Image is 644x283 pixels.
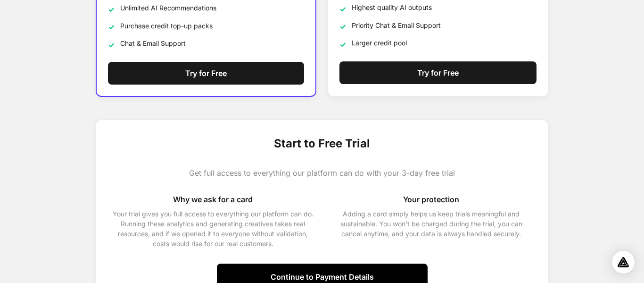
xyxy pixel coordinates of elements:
[108,4,115,15] span: ✓
[339,3,346,15] span: ✓
[108,39,115,51] span: ✓
[108,62,304,85] button: Try for Free
[120,38,186,48] span: Chat & Email Support
[111,209,314,249] p: Your trial gives you full access to everything our platform can do. Running these analytics and g...
[339,61,537,84] button: Try for Free
[120,21,213,31] span: Purchase credit top-up packs
[274,135,370,152] span: Start to Free Trial
[111,194,314,205] h4: Why we ask for a card
[339,21,346,32] span: ✓
[352,38,407,48] span: Larger credit pool
[111,167,533,179] p: Get full access to everything our platform can do with your 3-day free trial
[120,3,216,13] span: Unlimited AI Recommendations
[330,194,533,205] h4: Your protection
[339,39,346,50] span: ✓
[352,2,432,12] span: Highest quality AI outputs
[352,20,441,30] span: Priority Chat & Email Support
[612,251,635,274] div: Open Intercom Messenger
[330,209,533,239] p: Adding a card simply helps us keep trials meaningful and sustainable. You won't be charged during...
[108,21,115,33] span: ✓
